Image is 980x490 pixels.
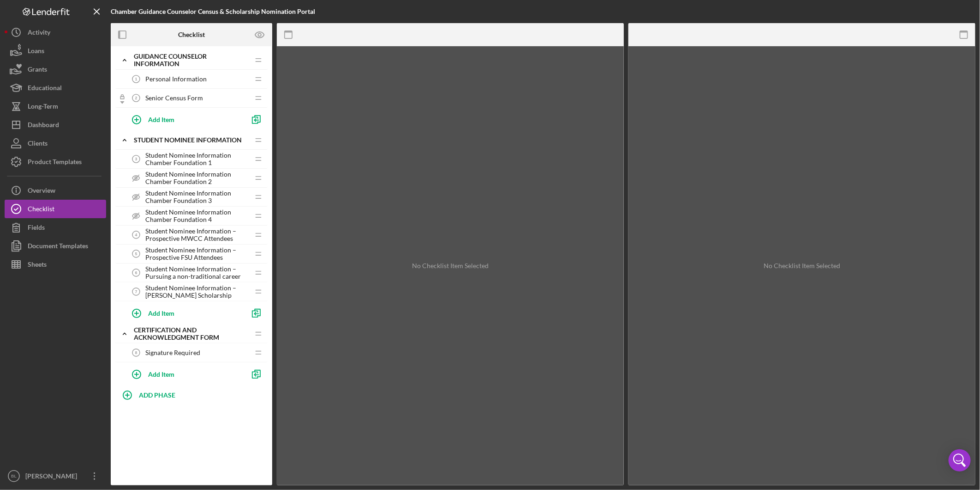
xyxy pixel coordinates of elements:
[135,251,137,256] tspan: 5
[135,289,137,294] tspan: 7
[145,75,207,83] span: Personal Information
[145,94,203,102] span: Senior Census Form
[145,208,249,223] span: Student Nominee Information Chamber Foundation 4
[125,365,245,383] button: Add Item
[125,304,245,322] button: Add Item
[145,152,249,166] span: Student Nominee Information Chamber Foundation 1
[28,153,82,173] div: Product Templates
[412,262,489,269] div: No Checklist Item Selected
[28,60,47,81] div: Grants
[5,200,106,218] button: Checklist
[28,181,55,202] div: Overview
[5,79,106,97] button: Educational
[5,97,106,116] button: Long-Term
[5,255,106,274] button: Sheets
[148,365,174,383] div: Add Item
[148,110,174,128] div: Add Item
[111,7,315,15] b: Chamber Guidance Counselor Census & Scholarship Nomination Portal
[145,171,249,185] span: Student Nominee Information Chamber Foundation 2
[5,23,106,42] button: Activity
[5,153,106,171] button: Product Templates
[28,23,50,44] div: Activity
[134,326,249,341] div: Certification and Acknowledgment Form
[23,467,83,488] div: [PERSON_NAME]
[148,304,174,322] div: Add Item
[145,265,249,280] span: Student Nominee Information – Pursuing a non-traditional career
[949,449,971,472] div: Open Intercom Messenger
[764,262,840,269] div: No Checklist Item Selected
[5,218,106,237] button: Fields
[139,391,175,399] b: ADD PHASE
[135,96,137,100] tspan: 2
[5,134,106,153] button: Clients
[145,190,249,204] span: Student Nominee Information Chamber Foundation 3
[28,116,59,136] div: Dashboard
[5,467,106,485] button: BL[PERSON_NAME]
[145,227,249,242] span: Student Nominee Information – Prospective MWCC Attendees
[28,200,54,220] div: Checklist
[134,136,249,144] div: Student Nominee Information
[5,60,106,79] button: Grants
[135,350,137,355] tspan: 8
[28,255,47,276] div: Sheets
[145,246,249,261] span: Student Nominee Information – Prospective FSU Attendees
[28,97,58,118] div: Long-Term
[5,116,106,134] button: Dashboard
[28,42,44,62] div: Loans
[135,270,137,275] tspan: 6
[178,31,205,38] b: Checklist
[135,157,137,161] tspan: 3
[28,218,45,239] div: Fields
[28,79,62,99] div: Educational
[135,233,137,237] tspan: 4
[28,237,88,257] div: Document Templates
[115,386,268,404] button: ADD PHASE
[135,77,137,81] tspan: 1
[11,474,17,479] text: BL
[125,110,245,129] button: Add Item
[5,181,106,200] button: Overview
[145,349,200,356] span: Signature Required
[134,53,249,67] div: Guidance Counselor Information
[28,134,48,155] div: Clients
[145,284,249,299] span: Student Nominee Information – [PERSON_NAME] Scholarship
[5,237,106,255] button: Document Templates
[5,42,106,60] button: Loans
